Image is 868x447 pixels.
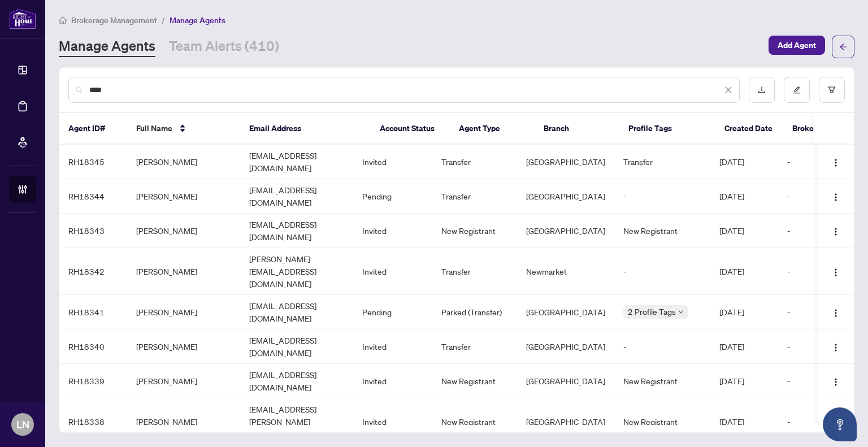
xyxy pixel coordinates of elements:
td: [EMAIL_ADDRESS][DOMAIN_NAME] [240,364,353,398]
img: Logo [831,268,840,277]
span: Manage Agents [170,15,225,25]
td: [EMAIL_ADDRESS][DOMAIN_NAME] [240,329,353,364]
td: RH18344 [59,179,127,214]
td: [PERSON_NAME] [127,364,240,398]
button: Logo [827,187,845,205]
td: New Registrant [432,398,517,445]
td: - [778,179,846,214]
button: download [749,77,775,103]
td: [GEOGRAPHIC_DATA] [517,179,614,214]
td: [GEOGRAPHIC_DATA] [517,145,614,179]
td: - [778,329,846,364]
td: Transfer [614,145,710,179]
td: Transfer [432,329,517,364]
a: Team Alerts (410) [169,37,279,57]
td: [GEOGRAPHIC_DATA] [517,329,614,364]
button: Logo [827,262,845,280]
td: New Registrant [614,214,710,248]
td: Transfer [432,248,517,295]
td: [DATE] [710,179,778,214]
td: New Registrant [432,214,517,248]
img: logo [9,8,36,29]
td: [PERSON_NAME] [127,214,240,248]
td: [EMAIL_ADDRESS][PERSON_NAME][DOMAIN_NAME] [240,398,353,445]
button: Logo [827,153,845,171]
button: Logo [827,372,845,390]
img: Logo [831,377,840,387]
button: Open asap [823,407,857,441]
td: [DATE] [710,145,778,179]
img: Logo [831,343,840,352]
span: 2 Profile Tags [628,305,676,318]
td: - [778,145,846,179]
td: Invited [353,145,432,179]
td: [PERSON_NAME][EMAIL_ADDRESS][DOMAIN_NAME] [240,248,353,295]
td: - [778,398,846,445]
td: [EMAIL_ADDRESS][DOMAIN_NAME] [240,145,353,179]
img: Logo [831,158,840,167]
th: Brokerwolf ID [783,113,851,145]
td: [PERSON_NAME] [127,295,240,329]
td: [DATE] [710,329,778,364]
button: Logo [827,303,845,321]
span: Brokerage Management [71,15,157,25]
button: edit [784,77,810,103]
td: [GEOGRAPHIC_DATA] [517,214,614,248]
td: Invited [353,214,432,248]
img: Logo [831,309,840,318]
td: - [778,214,846,248]
th: Profile Tags [619,113,715,145]
th: Branch [535,113,619,145]
span: down [678,309,684,315]
td: [DATE] [710,364,778,398]
td: RH18340 [59,329,127,364]
span: edit [793,86,801,94]
th: Full Name [127,113,240,145]
td: [PERSON_NAME] [127,145,240,179]
button: Logo [827,222,845,240]
button: Add Agent [769,36,825,55]
td: [EMAIL_ADDRESS][DOMAIN_NAME] [240,179,353,214]
td: RH18338 [59,398,127,445]
td: Invited [353,329,432,364]
td: Pending [353,295,432,329]
span: arrow-left [839,43,847,51]
td: - [778,248,846,295]
td: Pending [353,179,432,214]
td: [PERSON_NAME] [127,398,240,445]
td: [EMAIL_ADDRESS][DOMAIN_NAME] [240,214,353,248]
td: [DATE] [710,248,778,295]
td: [DATE] [710,295,778,329]
img: Logo [831,193,840,202]
td: RH18343 [59,214,127,248]
span: Full Name [136,122,172,134]
td: [PERSON_NAME] [127,179,240,214]
td: [EMAIL_ADDRESS][DOMAIN_NAME] [240,295,353,329]
span: download [758,86,766,94]
td: Newmarket [517,248,614,295]
td: [PERSON_NAME] [127,329,240,364]
td: - [614,179,710,214]
td: RH18345 [59,145,127,179]
td: Invited [353,398,432,445]
td: Transfer [432,145,517,179]
a: Manage Agents [59,37,155,57]
td: - [778,364,846,398]
td: [GEOGRAPHIC_DATA] [517,295,614,329]
th: Agent Type [450,113,535,145]
li: / [162,14,165,27]
td: [PERSON_NAME] [127,248,240,295]
th: Agent ID# [59,113,127,145]
td: Invited [353,248,432,295]
td: New Registrant [432,364,517,398]
span: Add Agent [778,36,816,54]
th: Created Date [715,113,783,145]
span: home [59,16,67,24]
td: RH18341 [59,295,127,329]
span: close [724,86,732,94]
td: [GEOGRAPHIC_DATA] [517,364,614,398]
td: RH18342 [59,248,127,295]
td: - [614,248,710,295]
img: Logo [831,227,840,236]
td: Transfer [432,179,517,214]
